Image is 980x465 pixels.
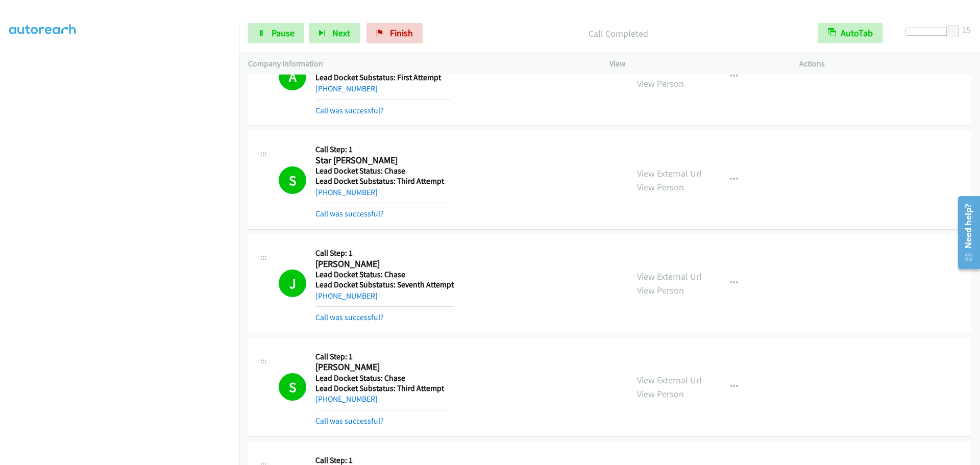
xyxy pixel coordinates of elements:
[315,106,384,115] a: Call was successful?
[315,280,454,290] h5: Lead Docket Substatus: Seventh Attempt
[315,84,378,93] a: [PHONE_NUMBER]
[248,23,304,43] a: Pause
[315,270,454,280] h5: Lead Docket Status: Chase
[436,27,800,40] p: Call Completed
[950,192,980,273] iframe: Resource Center
[279,63,306,90] h1: A
[637,374,702,386] a: View External Url
[279,166,306,194] h1: S
[315,352,451,362] h5: Call Step: 1
[315,248,454,258] h5: Call Step: 1
[609,58,781,70] p: View
[818,23,883,43] button: AutoTab
[962,23,971,37] div: 15
[315,394,378,404] a: [PHONE_NUMBER]
[248,58,591,70] p: Company Information
[315,361,451,373] h2: [PERSON_NAME]
[315,291,378,301] a: [PHONE_NUMBER]
[315,176,451,186] h5: Lead Docket Substatus: Third Attempt
[315,312,384,322] a: Call was successful?
[637,284,684,296] a: View Person
[315,166,451,176] h5: Lead Docket Status: Chase
[637,181,684,193] a: View Person
[315,383,451,394] h5: Lead Docket Substatus: Third Attempt
[315,155,451,166] h2: Star [PERSON_NAME]
[637,78,684,89] a: View Person
[332,27,350,39] span: Next
[315,144,451,155] h5: Call Step: 1
[637,388,684,400] a: View Person
[799,58,971,70] p: Actions
[315,416,384,426] a: Call was successful?
[637,167,702,179] a: View External Url
[309,23,360,43] button: Next
[272,27,295,39] span: Pause
[315,72,451,83] h5: Lead Docket Substatus: First Attempt
[390,27,413,39] span: Finish
[366,23,423,43] a: Finish
[637,64,702,76] a: View External Url
[315,373,451,383] h5: Lead Docket Status: Chase
[315,187,378,197] a: [PHONE_NUMBER]
[279,270,306,297] h1: J
[315,209,384,218] a: Call was successful?
[637,271,702,282] a: View External Url
[315,258,451,270] h2: [PERSON_NAME]
[279,373,306,401] h1: S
